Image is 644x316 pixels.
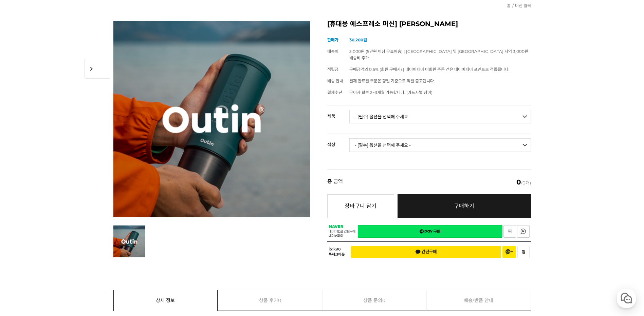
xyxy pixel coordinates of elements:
a: 상품 문의0 [323,290,427,311]
em: 0 [516,178,521,186]
span: 간편구매 [415,249,437,255]
a: 새창 [358,225,502,238]
a: 설정 [88,215,130,232]
a: 대화 [45,215,88,232]
th: 제품 [327,105,349,121]
a: 홈 [507,3,511,8]
span: 무이자 할부 2~3개월 가능합니다. (카드사별 상이) [349,90,433,95]
button: 간편구매 [351,246,501,258]
span: 0 [382,290,385,311]
span: 구매하기 [454,203,474,209]
span: 홈 [21,225,25,231]
th: 색상 [327,134,349,150]
span: 배송비 [327,49,338,54]
span: 채널 추가 [505,249,513,255]
a: 홈 [2,215,45,232]
strong: 총 금액 [327,179,343,185]
span: 배송 안내 [327,78,343,83]
span: 카카오 톡체크아웃 [329,247,346,257]
a: 상품 후기0 [218,290,322,311]
strong: 30,200원 [349,37,367,42]
a: 구매하기 [398,194,531,218]
span: 결제수단 [327,90,342,95]
span: 0 [278,290,281,311]
button: 채널 추가 [502,246,516,258]
button: 찜 [517,246,530,258]
a: 머신 월픽 [515,3,531,8]
a: 상세 정보 [114,290,218,311]
span: chevron_right [84,59,110,79]
span: 찜 [522,250,525,254]
span: 구매금액의 0.5% (회원 구매시) | 네이버페이 비회원 주문 건은 네이버페이 포인트로 적립됩니다. [349,67,510,72]
h2: [휴대용 에스프레소 머신] [PERSON_NAME] [327,21,531,27]
img: 아우틴 나노 휴대용 에스프레소 머신 [113,21,310,217]
span: 대화 [62,225,70,231]
span: 적립금 [327,67,338,72]
span: 결제 완료된 주문은 평일 기준으로 익일 출고됩니다. [349,78,435,83]
span: 설정 [105,225,113,231]
a: 새창 [503,225,516,238]
a: 새창 [517,225,530,238]
span: 3,000원 (5만원 이상 무료배송) | [GEOGRAPHIC_DATA] 및 [GEOGRAPHIC_DATA] 지역 3,000원 배송비 추가 [349,49,528,60]
button: 장바구니 담기 [327,194,394,218]
span: (0개) [516,179,531,185]
a: 배송/반품 안내 [427,290,531,311]
span: 판매가 [327,37,338,42]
